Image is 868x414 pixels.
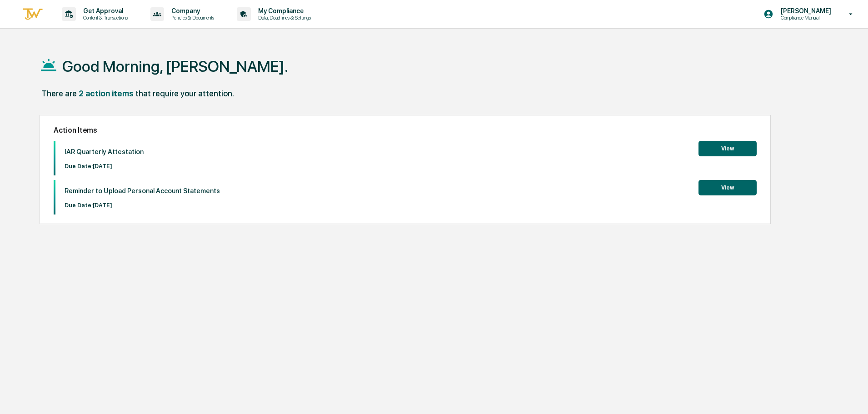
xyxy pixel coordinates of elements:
[76,15,132,21] p: Content & Transactions
[79,89,134,98] div: 2 action items
[698,144,757,152] a: View
[54,126,757,135] h2: Action Items
[135,89,234,98] div: that require your attention.
[164,7,219,15] p: Company
[62,57,288,75] h1: Good Morning, [PERSON_NAME].
[164,15,219,21] p: Policies & Documents
[773,15,836,21] p: Compliance Manual
[65,148,144,156] p: IAR Quarterly Attestation
[22,7,44,22] img: logo
[251,7,315,15] p: My Compliance
[698,141,757,156] button: View
[251,15,315,21] p: Data, Deadlines & Settings
[65,202,220,209] p: Due Date: [DATE]
[41,89,77,98] div: There are
[76,7,132,15] p: Get Approval
[698,180,757,195] button: View
[65,163,144,170] p: Due Date: [DATE]
[65,187,220,195] p: Reminder to Upload Personal Account Statements
[773,7,836,15] p: [PERSON_NAME]
[698,183,757,191] a: View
